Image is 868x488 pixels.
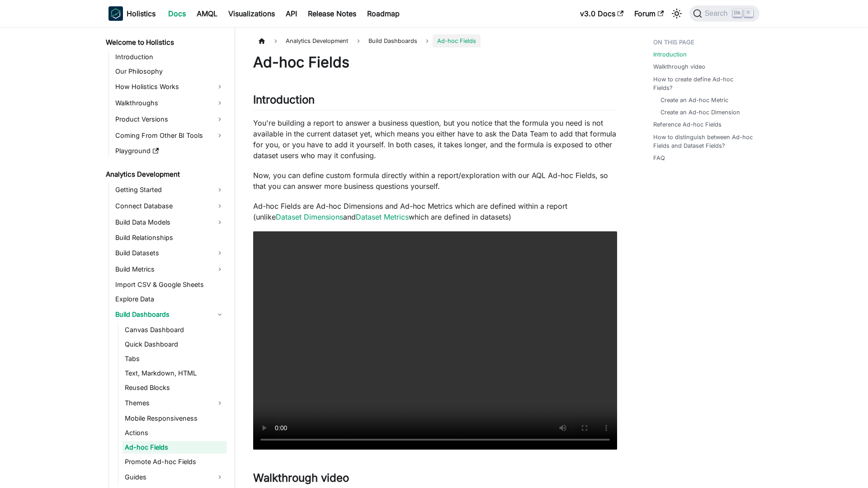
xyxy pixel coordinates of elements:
a: Actions [122,427,227,439]
a: How to distinguish between Ad-hoc Fields and Dataset Fields? [653,133,754,150]
a: Coming From Other BI Tools [113,128,227,143]
a: Themes [122,396,227,410]
a: Dataset Dimensions [276,212,343,221]
a: Tabs [122,352,227,365]
a: API [280,6,302,21]
nav: Docs sidebar [99,27,235,488]
a: Introduction [113,51,227,63]
a: Release Notes [302,6,362,21]
a: Walkthrough video [653,62,705,71]
button: Search (Ctrl+K) [689,5,759,22]
a: v3.0 Docs [575,6,629,21]
a: Explore Data [113,293,227,305]
a: How to create define Ad-hoc Fields? [653,75,754,92]
a: Create an Ad-hoc Metric [660,96,728,104]
a: Visualizations [223,6,280,21]
b: Holistics [127,8,156,19]
a: Welcome to Holistics [103,36,227,49]
a: Build Metrics [113,262,227,277]
span: Ad-hoc Fields [433,34,481,47]
a: How Holistics Works [113,80,227,94]
a: Create an Ad-hoc Dimension [660,108,740,117]
h1: Ad-hoc Fields [253,53,617,71]
a: Build Datasets [113,246,227,260]
p: You're building a report to answer a business question, but you notice that the formula you need ... [253,117,617,161]
a: Walkthroughs [113,96,227,110]
a: AMQL [191,6,223,21]
a: Roadmap [362,6,405,21]
a: Home page [253,34,270,47]
a: Docs [163,6,191,21]
a: Connect Database [113,199,227,213]
video: Your browser does not support embedding video, but you can . [253,231,617,450]
a: Quick Dashboard [122,338,227,351]
a: Dataset Metrics [356,212,409,221]
p: Now, you can define custom formula directly within a report/exploration with our AQL Ad-hoc Field... [253,170,617,192]
a: Playground [113,145,227,157]
a: Reference Ad-hoc Fields [653,120,722,129]
a: Build Data Models [113,215,227,230]
span: Build Dashboards [364,34,422,47]
p: Ad-hoc Fields are Ad-hoc Dimensions and Ad-hoc Metrics which are defined within a report (unlike ... [253,201,617,222]
button: Switch between dark and light mode (currently light mode) [670,6,684,21]
a: Our Philosophy [113,65,227,78]
a: Reused Blocks [122,381,227,394]
a: Introduction [653,50,687,59]
a: Promote Ad-hoc Fields [122,455,227,468]
a: Forum [629,6,669,21]
a: Text, Markdown, HTML [122,367,227,380]
a: Guides [122,470,227,484]
a: Mobile Responsiveness [122,412,227,425]
kbd: K [744,9,753,17]
nav: Breadcrumbs [253,34,617,47]
a: FAQ [653,154,665,162]
a: HolisticsHolistics [108,6,156,21]
a: Product Versions [113,112,227,127]
a: Build Relationships [113,231,227,244]
a: Import CSV & Google Sheets [113,278,227,291]
h2: Introduction [253,93,617,110]
a: Ad-hoc Fields [122,441,227,454]
span: Search [702,9,733,18]
a: Build Dashboards [113,307,227,322]
a: Getting Started [113,183,227,197]
a: Canvas Dashboard [122,324,227,336]
span: Analytics Development [281,34,353,47]
img: Holistics [108,6,123,21]
a: Analytics Development [103,168,227,181]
